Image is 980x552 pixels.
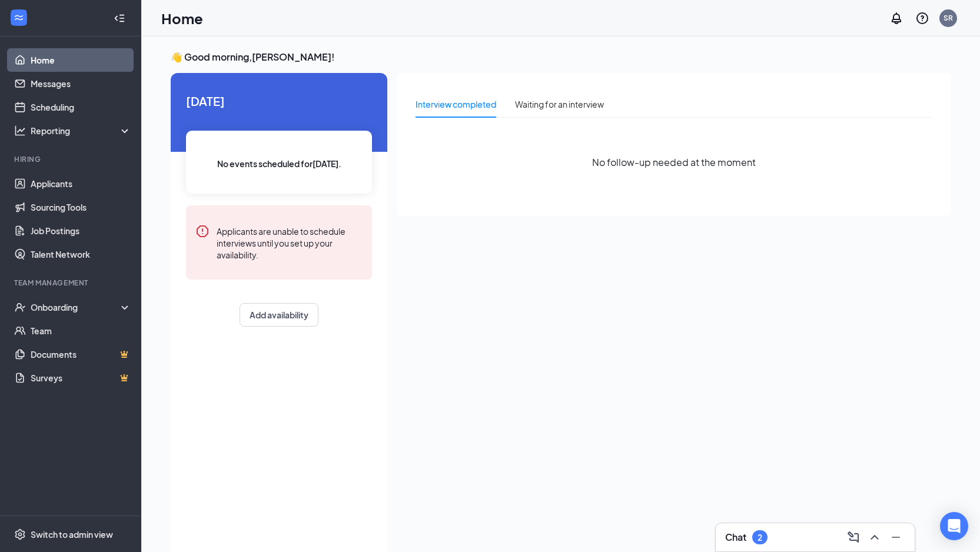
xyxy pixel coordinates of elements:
svg: Settings [14,528,26,540]
div: Team Management [14,278,129,288]
svg: Analysis [14,125,26,137]
a: Messages [31,72,131,95]
a: SurveysCrown [31,366,131,390]
svg: Error [195,224,210,238]
button: ComposeMessage [844,528,863,547]
a: Sourcing Tools [31,195,131,219]
h1: Home [161,8,203,28]
a: Applicants [31,172,131,195]
svg: Collapse [114,12,125,24]
svg: Notifications [889,11,903,25]
span: No events scheduled for [DATE] . [217,157,341,170]
div: Switch to admin view [31,528,113,540]
svg: UserCheck [14,301,26,313]
h3: Chat [725,531,746,544]
span: [DATE] [186,92,372,110]
div: Open Intercom Messenger [940,512,968,540]
a: Talent Network [31,242,131,266]
svg: QuestionInfo [915,11,929,25]
svg: ChevronUp [868,530,882,544]
svg: WorkstreamLogo [13,12,25,24]
svg: ComposeMessage [846,530,861,544]
span: No follow-up needed at the moment [592,155,756,169]
div: Waiting for an interview [515,98,604,111]
h3: 👋 Good morning, [PERSON_NAME] ! [171,51,951,64]
a: Scheduling [31,95,131,119]
div: SR [944,13,953,23]
div: 2 [758,533,762,543]
button: Add availability [240,303,318,327]
button: Minimize [886,528,905,547]
button: ChevronUp [865,528,884,547]
div: Applicants are unable to schedule interviews until you set up your availability. [217,224,363,261]
a: Home [31,48,131,72]
a: Team [31,319,131,342]
div: Hiring [14,154,129,164]
div: Onboarding [31,301,121,313]
div: Interview completed [416,98,496,111]
svg: Minimize [889,530,903,544]
a: DocumentsCrown [31,342,131,366]
a: Job Postings [31,219,131,242]
div: Reporting [31,125,132,137]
